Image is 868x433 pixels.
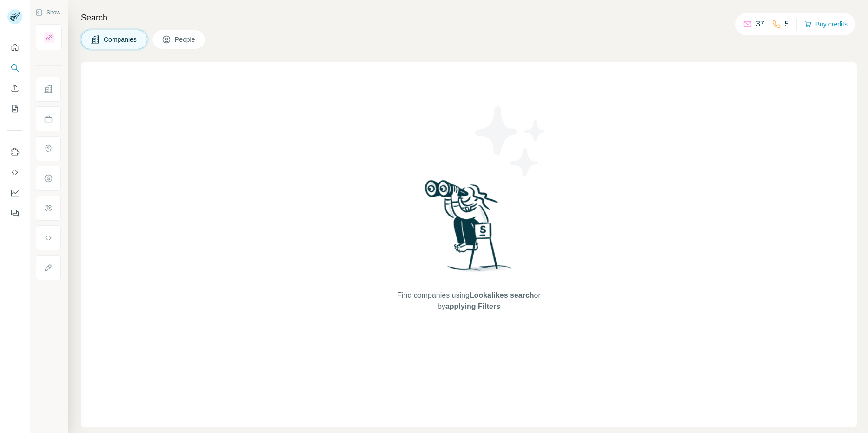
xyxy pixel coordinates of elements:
button: Use Surfe on LinkedIn [7,144,22,160]
button: Search [7,59,22,76]
h4: Search [81,11,857,24]
button: Use Surfe API [7,164,22,181]
button: Dashboard [7,184,22,201]
span: Lookalikes search [470,291,534,299]
span: Find companies using or by [394,290,543,312]
button: Show [29,6,67,20]
button: Enrich CSV [7,80,22,97]
span: Companies [104,35,138,44]
button: Quick start [7,39,22,56]
span: applying Filters [445,302,500,310]
button: My lists [7,100,22,117]
img: Surfe Illustration - Woman searching with binoculars [421,177,517,281]
p: 5 [785,19,789,30]
p: 37 [756,19,764,30]
button: Feedback [7,205,22,222]
span: People [175,35,196,44]
img: Surfe Illustration - Stars [469,99,553,183]
button: Buy credits [804,18,848,31]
